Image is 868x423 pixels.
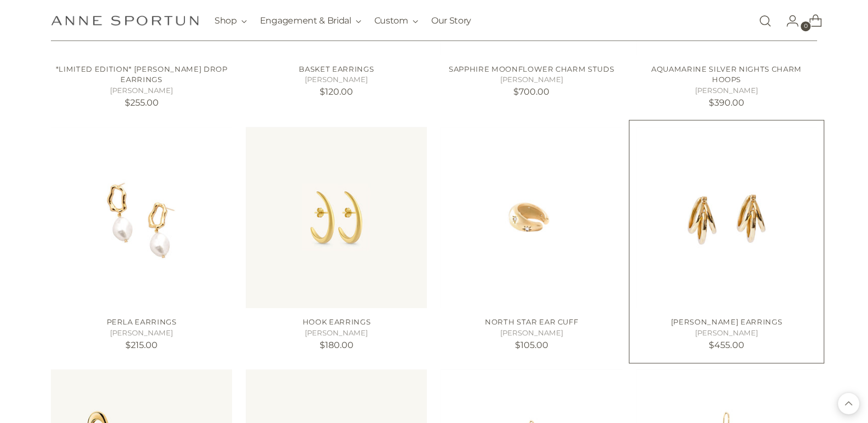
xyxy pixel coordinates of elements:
button: Custom [374,9,418,33]
a: PERLA EARRINGS [51,127,232,308]
a: *Limited Edition* [PERSON_NAME] Drop Earrings [56,65,228,84]
h5: [PERSON_NAME] [246,328,427,339]
button: Back to top [838,393,859,414]
span: $700.00 [513,86,549,97]
h5: [PERSON_NAME] [51,85,232,96]
a: Hook Earrings [303,317,371,326]
a: [PERSON_NAME] Earrings [671,317,782,326]
a: Aquamarine Silver Nights Charm Hoops [651,65,802,84]
a: PERLA EARRINGS [107,317,177,326]
h5: [PERSON_NAME] [441,328,622,339]
a: Our Story [431,9,471,33]
a: North Star Ear Cuff [485,317,578,326]
span: $390.00 [709,97,744,108]
span: 0 [801,21,811,31]
a: Go to the account page [777,10,799,32]
a: Open cart modal [800,10,822,32]
a: Basket Earrings [299,65,374,73]
a: Dani Maxi Earrings [636,127,817,308]
button: Shop [215,9,247,33]
a: Open search modal [754,10,776,32]
span: $215.00 [125,340,158,350]
h5: [PERSON_NAME] [441,74,622,85]
span: $455.00 [709,340,744,350]
span: $105.00 [515,340,548,350]
h5: [PERSON_NAME] [636,85,817,96]
h5: [PERSON_NAME] [636,328,817,339]
a: North Star Ear Cuff [441,127,622,308]
h5: [PERSON_NAME] [246,74,427,85]
h5: [PERSON_NAME] [51,328,232,339]
button: Engagement & Bridal [260,9,361,33]
span: $180.00 [320,340,354,350]
span: $255.00 [125,97,159,108]
a: Anne Sportun Fine Jewellery [51,15,199,26]
a: Sapphire Moonflower Charm Studs [449,65,614,73]
span: $120.00 [320,86,353,97]
a: Hook Earrings [246,127,427,308]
